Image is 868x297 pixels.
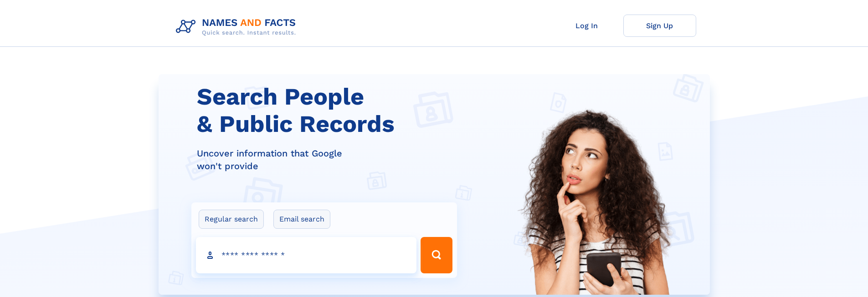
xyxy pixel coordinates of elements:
input: search input [196,237,416,273]
a: Sign Up [623,15,696,37]
div: Uncover information that Google won't provide [197,147,463,172]
button: Search Button [421,237,452,273]
label: Email search [273,210,330,229]
a: Log In [550,15,623,37]
img: Logo Names and Facts [172,15,303,39]
h1: Search People & Public Records [197,83,463,138]
label: Regular search [199,210,264,229]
